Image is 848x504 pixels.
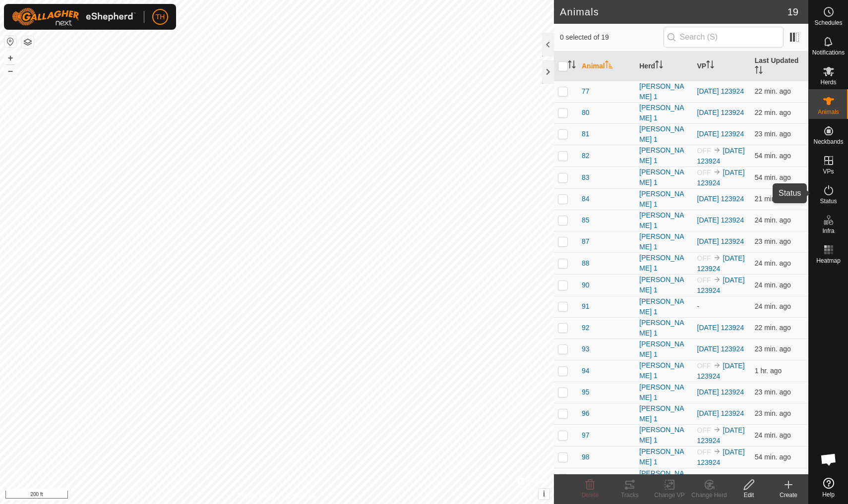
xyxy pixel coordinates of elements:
span: 19 [787,4,798,19]
span: Sep 9, 2025 at 9:03 AM [755,130,791,138]
span: 82 [582,151,590,161]
th: Herd [635,52,693,81]
th: Last Updated [751,52,808,81]
span: Sep 9, 2025 at 9:02 AM [755,216,791,224]
span: Sep 9, 2025 at 8:32 AM [755,453,791,461]
img: Gallagher Logo [12,8,136,26]
span: Sep 9, 2025 at 9:02 AM [755,259,791,267]
span: Sep 9, 2025 at 8:32 AM [755,173,791,181]
div: [PERSON_NAME] 1 [639,339,689,360]
span: OFF [697,147,711,155]
a: Contact Us [287,491,316,500]
div: [PERSON_NAME] 1 [639,382,689,403]
div: [PERSON_NAME] 1 [639,145,689,166]
h2: Animals [560,6,787,18]
span: 87 [582,236,590,247]
span: i [543,490,545,498]
span: 98 [582,452,590,462]
span: Sep 9, 2025 at 9:03 AM [755,409,791,417]
div: [PERSON_NAME] 1 [639,253,689,274]
span: 92 [582,323,590,333]
span: 96 [582,408,590,419]
a: Help [809,474,848,502]
img: to [713,276,721,283]
div: [PERSON_NAME] 1 [639,275,689,295]
div: [PERSON_NAME] 1 [639,167,689,188]
span: Sep 9, 2025 at 9:01 AM [755,281,791,289]
span: Sep 9, 2025 at 9:03 AM [755,345,791,353]
span: 0 selected of 19 [560,32,664,43]
a: [DATE] 123924 [697,147,745,165]
span: 95 [582,387,590,397]
p-sorticon: Activate to sort [655,62,663,70]
img: to [713,361,721,369]
div: [PERSON_NAME] 1 [639,447,689,467]
span: Status [820,198,837,204]
a: [DATE] 123924 [697,254,745,273]
div: [PERSON_NAME] 1 [639,81,689,102]
a: [DATE] 123924 [697,195,744,203]
a: [DATE] 123924 [697,448,745,466]
span: Neckbands [813,139,843,145]
div: Tracks [610,491,650,500]
span: 97 [582,430,590,441]
span: OFF [697,426,711,434]
a: [DATE] 123924 [697,237,744,245]
img: to [713,426,721,434]
span: 80 [582,108,590,118]
button: Map Layers [22,36,34,48]
span: 91 [582,301,590,312]
a: [DATE] 123924 [697,168,745,187]
span: 99 [582,473,590,484]
span: OFF [697,448,711,456]
a: [DATE] 123924 [697,324,744,332]
span: OFF [697,254,711,262]
span: Sep 9, 2025 at 9:05 AM [755,195,791,203]
img: to [713,168,721,176]
span: Schedules [814,20,842,26]
span: Sep 9, 2025 at 9:04 AM [755,324,791,332]
img: to [713,448,721,455]
button: + [4,52,16,64]
div: [PERSON_NAME] 1 [639,231,689,252]
span: Sep 9, 2025 at 9:02 AM [755,431,791,439]
th: Animal [578,52,635,81]
span: Sep 9, 2025 at 9:02 AM [755,302,791,310]
a: [DATE] 123924 [697,388,744,396]
span: Sep 9, 2025 at 8:02 AM [755,367,782,375]
span: 81 [582,129,590,139]
a: [DATE] 123924 [697,130,744,138]
div: [PERSON_NAME] 1 [639,468,689,489]
p-sorticon: Activate to sort [568,62,576,70]
div: [PERSON_NAME] 1 [639,425,689,446]
p-sorticon: Activate to sort [605,62,613,70]
app-display-virtual-paddock-transition: - [697,302,700,310]
a: [DATE] 123924 [697,216,744,224]
p-sorticon: Activate to sort [706,62,714,70]
a: [DATE] 123924 [697,362,745,380]
img: to [713,254,721,262]
span: VPs [823,168,834,174]
div: Change VP [650,491,689,500]
div: Change Herd [689,491,729,500]
div: [PERSON_NAME] 1 [639,210,689,231]
div: [PERSON_NAME] 1 [639,124,689,145]
div: [PERSON_NAME] 1 [639,318,689,338]
p-sorticon: Activate to sort [755,67,763,75]
span: 77 [582,86,590,97]
span: Animals [818,109,839,115]
span: Sep 9, 2025 at 9:04 AM [755,109,791,116]
span: 83 [582,172,590,183]
span: OFF [697,276,711,284]
a: [DATE] 123924 [697,409,744,417]
span: 90 [582,280,590,290]
span: 93 [582,344,590,354]
a: [DATE] 123924 [697,109,744,116]
div: Create [769,491,808,500]
div: [PERSON_NAME] 1 [639,189,689,210]
button: – [4,65,16,77]
div: [PERSON_NAME] 1 [639,103,689,123]
span: 85 [582,215,590,225]
a: [DATE] 123924 [697,426,745,445]
img: to [713,146,721,154]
